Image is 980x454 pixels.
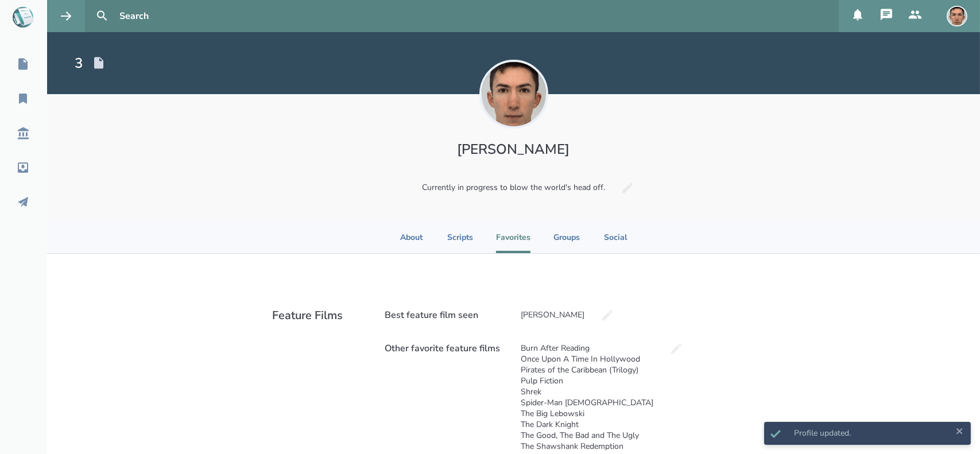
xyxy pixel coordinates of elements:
img: user_1756948650-crop.jpg [947,6,967,26]
div: Total Scripts [75,54,106,72]
li: Scripts [447,222,473,253]
li: About [399,222,424,253]
li: Favorites [496,222,530,253]
li: Groups [553,222,580,253]
li: Social [603,222,628,253]
div: 3 [75,54,83,72]
h1: [PERSON_NAME] [408,140,619,158]
div: [PERSON_NAME] [512,300,595,331]
div: Currently in progress to blow the world's head off. [412,172,615,203]
div: Profile updated. [787,422,949,445]
h2: Best feature film seen [385,309,512,321]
